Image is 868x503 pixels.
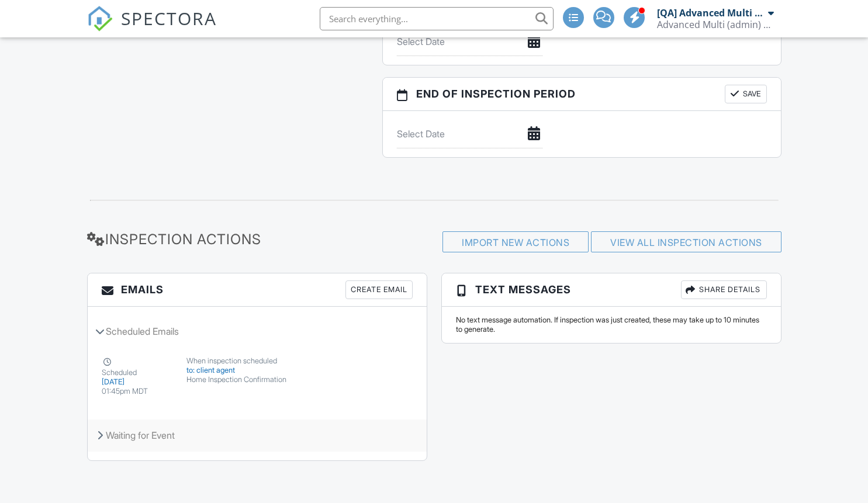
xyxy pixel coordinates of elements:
input: Search everything... [320,7,554,30]
a: Scheduled [DATE] 01:45pm MDT When inspection scheduled to: client agent Home Inspection Confirmation [88,347,427,415]
span: SPECTORA [121,6,217,30]
div: Share Details [681,280,767,299]
button: Save [725,85,767,103]
div: Advanced Multi (admin) Company [657,19,774,30]
input: Select Date [397,27,543,56]
div: Create Email [345,280,413,299]
span: End of Inspection Period [416,86,576,102]
h3: Inspection Actions [87,231,309,247]
div: to: client agent [186,366,328,375]
a: View All Inspection Actions [610,237,762,248]
div: When inspection scheduled [186,356,328,366]
div: [QA] Advanced Multi (admin) [657,7,765,19]
div: [DATE] [102,377,172,387]
div: Scheduled [102,356,172,377]
div: Home Inspection Confirmation [186,375,328,384]
div: Waiting for Event [88,419,427,451]
div: Import New Actions [442,231,589,252]
div: No text message automation. If inspection was just created, these may take up to 10 minutes to ge... [456,315,767,334]
input: Select Date [397,120,543,148]
a: SPECTORA [87,16,217,40]
div: 01:45pm MDT [102,387,172,396]
div: Scheduled Emails [88,315,427,347]
img: The Best Home Inspection Software - Spectora [87,6,113,32]
h3: Text Messages [442,273,781,307]
h3: Emails [88,273,427,307]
